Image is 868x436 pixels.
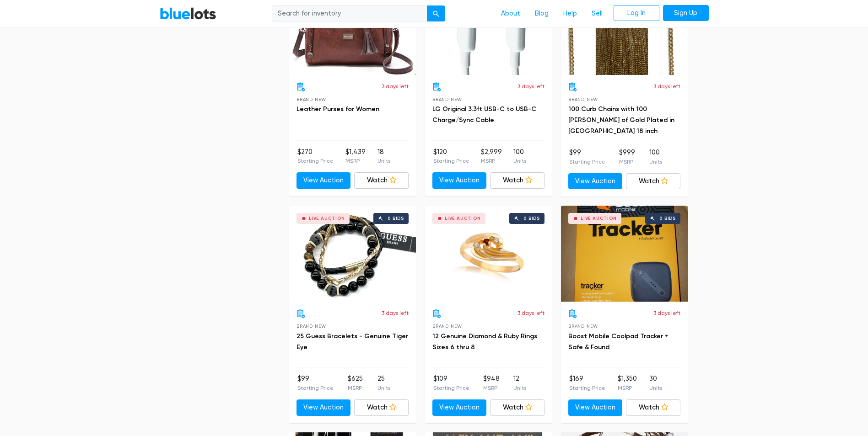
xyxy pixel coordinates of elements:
[345,157,366,165] p: MSRP
[297,324,326,329] span: Brand New
[494,5,528,22] a: About
[382,309,409,317] p: 3 days left
[297,147,334,165] li: $270
[377,374,390,392] li: 25
[289,206,416,302] a: Live Auction 0 bids
[523,216,540,221] div: 0 bids
[445,216,481,221] div: Live Auction
[377,384,390,392] p: Units
[513,384,526,392] p: Units
[568,332,669,351] a: Boost Mobile Coolpad Tracker + Safe & Found
[556,5,584,22] a: Help
[481,147,502,165] li: $2,999
[433,147,469,165] li: $120
[490,172,545,189] a: Watch
[649,158,662,166] p: Units
[513,147,526,165] li: 100
[345,147,366,165] li: $1,439
[659,216,676,221] div: 0 bids
[614,5,659,21] a: Log In
[432,399,487,416] a: View Auction
[309,216,345,221] div: Live Auction
[297,97,326,102] span: Brand New
[569,148,605,166] li: $99
[354,399,409,416] a: Watch
[649,148,662,166] li: 100
[432,105,536,124] a: LG Original 3.3ft USB-C to USB-C Charge/Sync Cable
[518,309,545,317] p: 3 days left
[425,206,552,302] a: Live Auction 0 bids
[272,5,427,22] input: Search for inventory
[568,173,623,190] a: View Auction
[528,5,556,22] a: Blog
[348,374,363,392] li: $625
[619,148,635,166] li: $999
[649,384,662,392] p: Units
[481,157,502,165] p: MSRP
[297,332,408,351] a: 25 Guess Bracelets - Genuine Tiger Eye
[348,384,363,392] p: MSRP
[561,206,688,302] a: Live Auction 0 bids
[568,399,623,416] a: View Auction
[626,173,680,190] a: Watch
[518,82,545,90] p: 3 days left
[432,332,537,351] a: 12 Genuine Diamond & Ruby Rings Sizes 6 thru 8
[297,172,351,189] a: View Auction
[432,172,487,189] a: View Auction
[297,399,351,416] a: View Auction
[297,384,334,392] p: Starting Price
[569,384,605,392] p: Starting Price
[626,399,680,416] a: Watch
[160,7,216,20] a: BlueLots
[618,374,637,392] li: $1,350
[433,374,469,392] li: $109
[432,324,462,329] span: Brand New
[297,157,334,165] p: Starting Price
[433,384,469,392] p: Starting Price
[297,105,379,113] a: Leather Purses for Women
[388,216,404,221] div: 0 bids
[618,384,637,392] p: MSRP
[433,157,469,165] p: Starting Price
[569,374,605,392] li: $169
[513,157,526,165] p: Units
[354,172,409,189] a: Watch
[483,384,500,392] p: MSRP
[568,97,598,102] span: Brand New
[568,324,598,329] span: Brand New
[382,82,409,90] p: 3 days left
[663,5,709,21] a: Sign Up
[513,374,526,392] li: 12
[377,157,390,165] p: Units
[653,82,680,90] p: 3 days left
[619,158,635,166] p: MSRP
[649,374,662,392] li: 30
[653,309,680,317] p: 3 days left
[377,147,390,165] li: 18
[584,5,610,22] a: Sell
[483,374,500,392] li: $948
[297,374,334,392] li: $99
[569,158,605,166] p: Starting Price
[432,97,462,102] span: Brand New
[568,105,674,135] a: 100 Curb Chains with 100 [PERSON_NAME] of Gold Plated in [GEOGRAPHIC_DATA] 18 inch
[581,216,617,221] div: Live Auction
[490,399,545,416] a: Watch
